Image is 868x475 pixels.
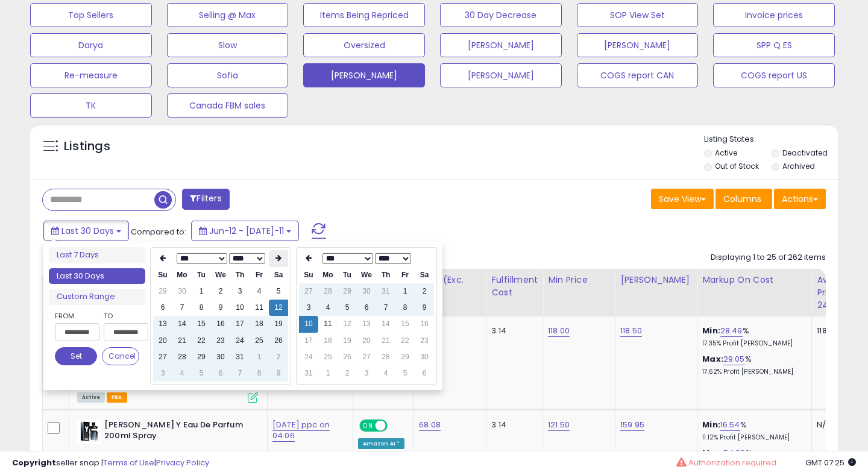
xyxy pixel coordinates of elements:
[357,333,376,349] td: 20
[318,365,338,382] td: 1
[172,316,192,332] td: 14
[338,267,357,283] th: Tu
[30,33,152,57] button: Darya
[338,283,357,300] td: 29
[415,283,434,300] td: 2
[230,365,250,382] td: 7
[620,274,692,286] div: [PERSON_NAME]
[357,316,376,332] td: 13
[299,300,318,316] td: 3
[817,326,857,336] div: 118
[49,268,145,285] li: Last 30 Days
[357,349,376,365] td: 27
[338,333,357,349] td: 19
[211,333,230,349] td: 23
[395,365,415,382] td: 5
[153,300,172,316] td: 6
[376,365,395,382] td: 4
[303,63,425,87] button: [PERSON_NAME]
[419,274,481,299] div: Cost (Exc. VAT)
[299,365,318,382] td: 31
[415,300,434,316] td: 9
[702,326,802,348] div: %
[61,225,114,237] span: Last 30 Days
[702,325,720,336] b: Min:
[192,333,211,349] td: 22
[211,316,230,332] td: 16
[360,420,376,430] span: ON
[30,93,152,118] button: TK
[182,189,229,210] button: Filters
[713,3,835,27] button: Invoice prices
[250,349,269,365] td: 1
[103,457,154,468] a: Terms of Use
[77,392,105,403] span: All listings currently available for purchase on Amazon
[774,189,826,209] button: Actions
[230,267,250,283] th: Th
[192,365,211,382] td: 5
[230,300,250,316] td: 10
[230,349,250,365] td: 31
[415,365,434,382] td: 6
[269,365,288,382] td: 9
[153,349,172,365] td: 27
[250,333,269,349] td: 25
[440,63,562,87] button: [PERSON_NAME]
[419,419,441,431] a: 68.08
[376,283,395,300] td: 31
[153,283,172,300] td: 29
[49,247,145,263] li: Last 7 Days
[299,267,318,283] th: Su
[230,316,250,332] td: 17
[395,283,415,300] td: 1
[131,226,186,237] span: Compared to:
[376,267,395,283] th: Th
[338,349,357,365] td: 26
[269,300,288,316] td: 12
[211,300,230,316] td: 9
[230,283,250,300] td: 3
[303,33,425,57] button: Oversized
[318,283,338,300] td: 28
[713,63,835,87] button: COGS report US
[250,365,269,382] td: 8
[269,283,288,300] td: 5
[299,333,318,349] td: 17
[702,420,802,442] div: %
[376,316,395,332] td: 14
[172,349,192,365] td: 28
[77,420,101,444] img: 31LPA45ROPL._SL40_.jpg
[192,267,211,283] th: Tu
[376,333,395,349] td: 21
[358,438,405,449] div: Amazon AI *
[107,392,127,403] span: FBA
[723,353,745,365] a: 29.05
[192,300,211,316] td: 8
[191,221,299,241] button: Jun-12 - [DATE]-11
[269,333,288,349] td: 26
[172,300,192,316] td: 7
[104,420,251,445] b: [PERSON_NAME] Y Eau De Parfum 200ml Spray
[704,134,838,145] p: Listing States:
[153,267,172,283] th: Su
[577,63,699,87] button: COGS report CAN
[55,310,97,322] label: From
[172,365,192,382] td: 4
[702,339,802,348] p: 17.35% Profit [PERSON_NAME]
[153,316,172,332] td: 13
[167,33,289,57] button: Slow
[153,365,172,382] td: 3
[156,457,209,468] a: Privacy Policy
[723,193,761,205] span: Columns
[720,419,740,431] a: 16.54
[172,333,192,349] td: 21
[55,347,97,365] button: Set
[548,419,570,431] a: 121.50
[715,189,772,209] button: Columns
[782,148,828,158] label: Deactivated
[299,283,318,300] td: 27
[104,310,139,322] label: To
[702,274,807,286] div: Markup on Cost
[385,420,404,430] span: OFF
[250,300,269,316] td: 11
